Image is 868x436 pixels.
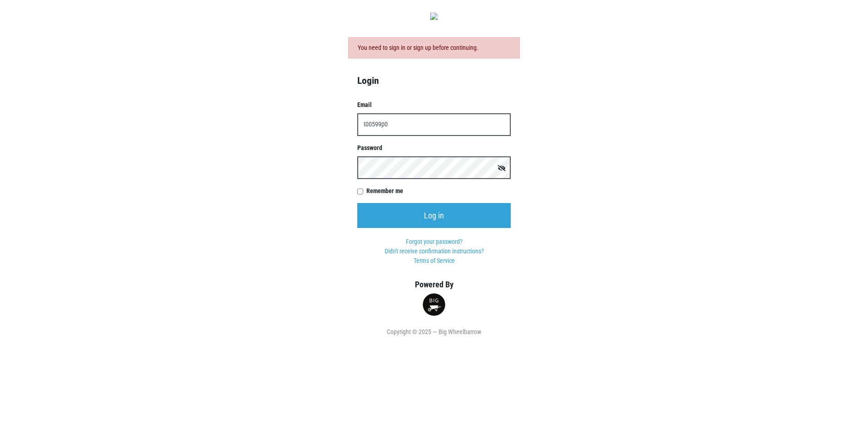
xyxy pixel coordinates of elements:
input: Log in [357,203,511,228]
a: Didn't receive confirmation instructions? [385,247,484,255]
label: Email [357,100,511,110]
h4: Login [357,75,511,87]
img: 279edf242af8f9d49a69d9d2afa010fb.png [430,13,438,20]
label: Remember me [366,186,511,196]
label: Password [357,143,511,153]
div: Copyright © 2025 — Big Wheelbarrow [343,327,525,337]
h5: Powered By [343,280,525,290]
a: Forgot your password? [406,238,463,245]
img: small-round-logo-d6fdfe68ae19b7bfced82731a0234da4.png [423,293,445,316]
div: You need to sign in or sign up before continuing. [348,37,520,58]
a: Terms of Service [414,257,455,264]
